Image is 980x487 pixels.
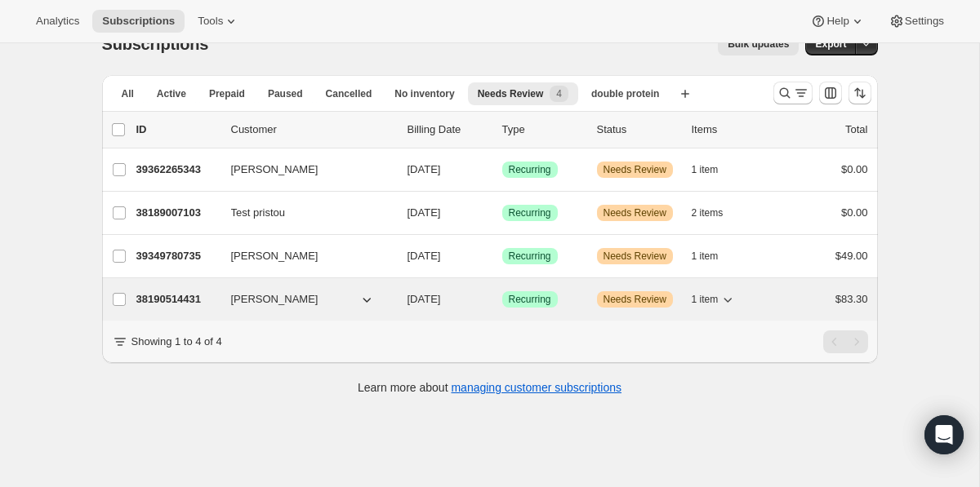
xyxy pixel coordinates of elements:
nav: Pagination [823,330,868,353]
p: 38190514431 [136,291,218,308]
span: [DATE] [408,163,441,175]
button: Export [805,33,856,55]
span: All [122,87,134,100]
button: Customize table column order and visibility [819,82,842,104]
span: 2 items [692,206,724,219]
span: double protein [591,87,659,100]
span: [DATE] [408,293,441,305]
p: Learn more about [358,379,621,396]
button: [PERSON_NAME] [221,243,385,269]
button: 1 item [692,288,737,311]
span: $0.00 [841,206,868,219]
span: Cancelled [326,87,372,100]
button: 1 item [692,158,737,181]
button: Analytics [26,10,89,33]
p: Status [597,122,679,138]
span: Subscriptions [102,35,209,53]
span: Prepaid [209,87,245,100]
span: [PERSON_NAME] [231,291,318,308]
div: 39362265343[PERSON_NAME][DATE]SuccessRecurringWarningNeeds Review1 item$0.00 [136,158,868,181]
span: [PERSON_NAME] [231,162,318,178]
span: Tools [198,15,223,28]
span: Recurring [509,206,551,219]
button: [PERSON_NAME] [221,286,385,312]
span: $0.00 [841,163,868,175]
span: 1 item [692,250,719,263]
div: Open Intercom Messenger [924,415,964,454]
span: Paused [268,87,303,100]
span: [DATE] [408,206,441,219]
span: Settings [905,15,944,28]
button: Search and filter results [773,82,813,104]
span: Needs Review [478,87,544,100]
span: 4 [556,87,562,100]
div: IDCustomerBilling DateTypeStatusItemsTotal [136,122,868,138]
span: Needs Review [604,206,666,219]
div: 38190514431[PERSON_NAME][DATE]SuccessRecurringWarningNeeds Review1 item$83.30 [136,288,868,311]
p: 39349780735 [136,248,218,264]
span: Analytics [36,15,79,28]
span: No inventory [394,87,454,100]
button: Test pristou [221,200,385,226]
button: 2 items [692,201,742,224]
span: 1 item [692,293,719,306]
div: Items [692,122,773,138]
span: [DATE] [408,250,441,262]
span: Active [157,87,186,100]
span: Needs Review [604,163,666,176]
button: Subscriptions [92,10,185,33]
button: Bulk updates [718,33,799,55]
p: 38189007103 [136,205,218,221]
span: Subscriptions [102,15,175,28]
button: [PERSON_NAME] [221,157,385,183]
button: Create new view [672,82,698,105]
span: $83.30 [835,293,868,305]
button: Help [800,10,875,33]
div: Type [502,122,584,138]
span: Help [826,15,849,28]
span: [PERSON_NAME] [231,248,318,264]
button: 1 item [692,245,737,268]
p: Customer [231,122,394,138]
span: $49.00 [835,250,868,262]
span: Bulk updates [728,38,789,51]
span: 1 item [692,163,719,176]
span: Export [815,38,846,51]
button: Tools [188,10,249,33]
span: Recurring [509,293,551,306]
p: 39362265343 [136,162,218,178]
p: Billing Date [408,122,489,138]
p: Total [845,122,867,138]
div: 38189007103Test pristou[DATE]SuccessRecurringWarningNeeds Review2 items$0.00 [136,201,868,224]
span: Needs Review [604,250,666,263]
span: Test pristou [231,205,285,221]
span: Needs Review [604,293,666,306]
p: ID [136,122,218,138]
p: Showing 1 to 4 of 4 [131,334,222,350]
span: Recurring [509,163,551,176]
a: managing customer subscriptions [451,381,621,394]
div: 39349780735[PERSON_NAME][DATE]SuccessRecurringWarningNeeds Review1 item$49.00 [136,245,868,268]
button: Sort the results [849,82,871,104]
span: Recurring [509,250,551,263]
button: Settings [879,10,954,33]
